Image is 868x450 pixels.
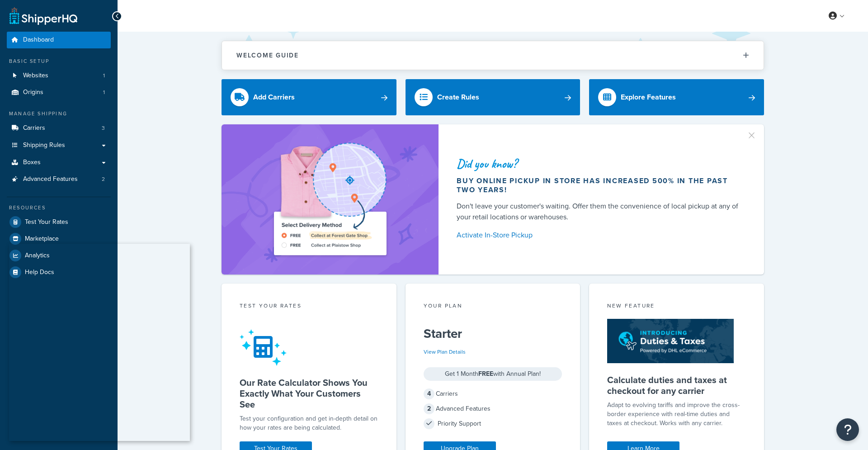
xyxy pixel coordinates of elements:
[424,367,562,381] div: Get 1 Month with Annual Plan!
[25,218,68,226] span: Test Your Rates
[424,403,562,415] div: Advanced Features
[607,374,746,396] h5: Calculate duties and taxes at checkout for any carrier
[836,418,859,441] button: Open Resource Center
[7,214,111,230] a: Test Your Rates
[7,67,111,84] a: Websites1
[23,175,78,183] span: Advanced Features
[607,302,746,312] div: New Feature
[23,124,45,132] span: Carriers
[7,84,111,101] a: Origins1
[7,264,111,280] a: Help Docs
[7,204,111,212] div: Resources
[7,137,111,154] a: Shipping Rules
[240,302,378,312] div: Test your rates
[424,302,562,312] div: Your Plan
[222,41,764,70] button: Welcome Guide
[457,157,742,170] div: Did you know?
[222,79,396,115] a: Add Carriers
[23,159,41,166] span: Boxes
[7,32,111,48] a: Dashboard
[457,176,742,194] div: Buy online pickup in store has increased 500% in the past two years!
[102,124,105,132] span: 3
[103,72,105,80] span: 1
[7,171,111,188] li: Advanced Features
[424,388,562,400] div: Carriers
[437,91,479,104] div: Create Rules
[7,171,111,188] a: Advanced Features2
[457,201,742,223] div: Don't leave your customer's waiting. Offer them the convenience of local pickup at any of your re...
[424,403,434,414] span: 2
[424,348,466,356] a: View Plan Details
[7,84,111,101] li: Origins
[589,79,764,115] a: Explore Features
[240,377,378,410] h5: Our Rate Calculator Shows You Exactly What Your Customers See
[621,91,676,104] div: Explore Features
[7,67,111,84] li: Websites
[7,154,111,171] a: Boxes
[236,52,299,59] h2: Welcome Guide
[7,120,111,137] a: Carriers3
[424,388,434,399] span: 4
[7,57,111,65] div: Basic Setup
[7,231,111,247] a: Marketplace
[25,235,59,243] span: Marketplace
[248,138,412,261] img: ad-shirt-map-b0359fc47e01cab431d101c4b569394f6a03f54285957d908178d52f29eb9668.png
[424,327,562,341] h5: Starter
[23,89,43,96] span: Origins
[103,89,105,96] span: 1
[457,229,742,242] a: Activate In-Store Pickup
[102,175,105,183] span: 2
[240,414,378,432] div: Test your configuration and get in-depth detail on how your rates are being calculated.
[478,369,493,379] strong: FREE
[23,36,54,44] span: Dashboard
[253,91,295,104] div: Add Carriers
[23,72,48,80] span: Websites
[7,247,111,264] a: Analytics
[607,401,746,428] p: Adapt to evolving tariffs and improve the cross-border experience with real-time duties and taxes...
[406,79,580,115] a: Create Rules
[23,142,65,149] span: Shipping Rules
[424,417,562,430] div: Priority Support
[7,110,111,118] div: Manage Shipping
[7,120,111,137] li: Carriers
